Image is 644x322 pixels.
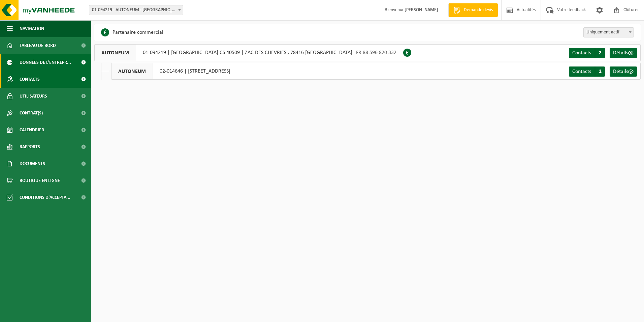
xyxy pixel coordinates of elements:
a: Contacts 2 [569,48,605,58]
span: Documents [20,155,45,172]
span: 01-094219 - AUTONEUM - AUBERGENVILLE [89,5,183,15]
a: Demande devis [448,3,498,17]
span: 2 [595,48,605,58]
span: Contacts [572,50,591,56]
span: Uniquement actif [583,27,634,37]
span: Détails [613,50,628,56]
span: Utilisateurs [20,88,47,105]
span: Détails [613,69,628,74]
span: Conditions d'accepta... [20,189,70,206]
span: Rapports [20,138,40,155]
span: AUTONEUM [95,45,136,61]
a: Détails [610,66,637,77]
a: Détails [610,48,637,58]
span: Navigation [20,20,44,37]
div: 02-014646 | [STREET_ADDRESS] [111,63,237,80]
span: Uniquement actif [584,28,634,37]
span: Contrat(s) [20,105,43,122]
li: Partenaire commercial [101,27,163,37]
a: Contacts 2 [569,66,605,77]
span: Contacts [572,69,591,74]
strong: [PERSON_NAME] [405,7,438,12]
span: Calendrier [20,122,44,138]
span: FR 88 596 820 332 [356,50,396,55]
span: Demande devis [462,7,494,14]
span: Contacts [20,71,40,88]
span: 2 [595,66,605,77]
span: AUTONEUM [111,63,153,79]
span: Données de l'entrepr... [20,54,71,71]
span: Tableau de bord [20,37,56,54]
div: 01-094219 | [GEOGRAPHIC_DATA] CS 40509 | ZAC DES CHEVRIES , 78416 [GEOGRAPHIC_DATA] | [94,44,403,61]
span: 01-094219 - AUTONEUM - AUBERGENVILLE [89,5,183,15]
span: Boutique en ligne [20,172,60,189]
